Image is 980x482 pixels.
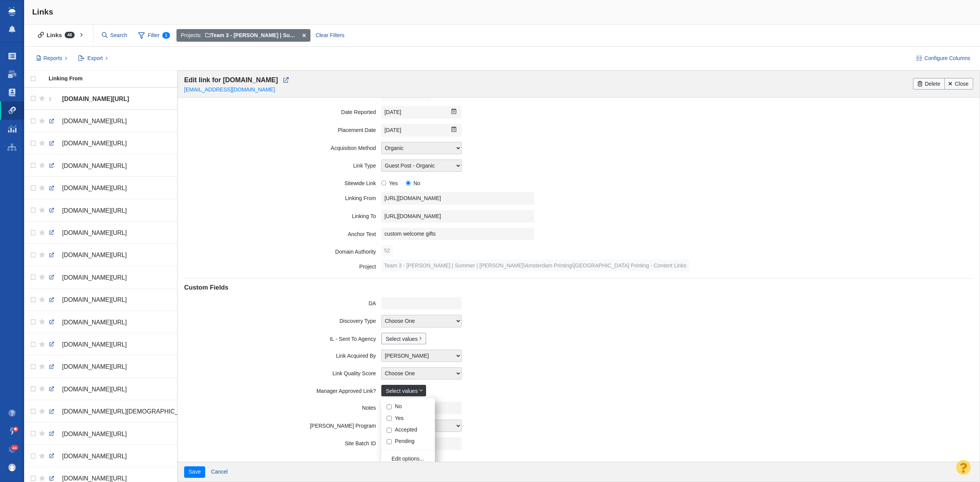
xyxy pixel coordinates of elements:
span: [DOMAIN_NAME][URL] [62,453,127,459]
label: Yes [381,177,398,187]
a: [DOMAIN_NAME][URL] [49,383,287,396]
label: Linking From [184,192,381,202]
a: Linking From [49,76,293,82]
span: 24 [11,445,19,451]
a: [DOMAIN_NAME][URL] [49,316,287,329]
span: [DOMAIN_NAME][URL] [62,363,127,370]
a: Edit options... [381,453,440,464]
span: [DOMAIN_NAME][URL] [62,274,127,281]
span: [DOMAIN_NAME][URL] [62,252,127,258]
div: Clear Filters [311,29,349,42]
span: [DOMAIN_NAME][URL] [62,118,127,124]
span: Team 3 - [PERSON_NAME] | Summer | [PERSON_NAME]\Amsterdam Printing\[GEOGRAPHIC_DATA] Printing - C... [381,260,689,271]
label: Domain Authority [184,246,381,255]
label: No [406,177,420,187]
input: Yes [381,181,386,186]
h4: Custom Fields [184,284,973,291]
label: Pending [395,438,415,445]
span: [DOMAIN_NAME][URL] [62,341,127,348]
span: Filter [134,28,174,43]
span: Links [32,7,53,16]
button: Save [184,466,205,478]
img: buzzstream_logo_iconsimple.png [8,7,15,16]
span: Reports [44,54,62,62]
a: Delete [913,78,944,90]
label: Sitewide Link [184,177,381,187]
a: [DOMAIN_NAME][URL][DEMOGRAPHIC_DATA] [49,405,287,418]
label: Link Type [184,160,381,169]
label: [PERSON_NAME] Program [184,420,381,429]
a: [DOMAIN_NAME][URL] [49,338,287,351]
span: [DOMAIN_NAME][URL] [62,230,127,236]
label: Discovery Type [184,315,381,324]
span: [DOMAIN_NAME][URL] [62,475,127,482]
button: Configure Columns [912,52,975,65]
button: Reports [32,52,72,65]
label: Date Reported [184,106,381,116]
label: Linking To [184,210,381,220]
a: [DOMAIN_NAME][URL] [49,271,287,284]
label: Accepted [395,426,417,433]
span: Team 3 - [PERSON_NAME] | Summer | [PERSON_NAME]\Amsterdam Printing [205,32,407,38]
a: Select values [381,333,426,344]
a: [EMAIL_ADDRESS][DOMAIN_NAME] [184,86,275,93]
label: No [395,403,402,410]
img: 5fdd85798f82c50f5c45a90349a4caae [8,464,16,471]
span: [DOMAIN_NAME][URL] [62,431,127,437]
span: Configure Columns [924,54,970,62]
span: 52 [381,245,393,256]
a: [DOMAIN_NAME][URL] [49,115,287,128]
span: [DOMAIN_NAME][URL] [62,319,127,326]
span: [DOMAIN_NAME][URL] [62,140,127,147]
span: Export [87,54,103,62]
a: [DOMAIN_NAME][URL] [49,450,287,463]
label: Yes [395,415,404,422]
span: 1 [162,32,170,39]
a: Close [944,78,973,90]
label: Link Quality Score [184,367,381,377]
a: [DOMAIN_NAME][URL] [49,160,287,173]
a: [DOMAIN_NAME][URL] [49,293,287,306]
label: Project [184,261,381,270]
input: Search [99,29,131,42]
span: [DOMAIN_NAME][URL] [62,185,127,191]
label: Anchor Text [184,228,381,238]
span: Edit link for [DOMAIN_NAME] [184,76,278,84]
label: Site Batch ID [184,437,381,447]
span: Projects: [181,31,201,39]
label: DA [184,297,381,307]
a: [DOMAIN_NAME][URL] [49,93,287,106]
label: Acquisition Method [184,142,381,151]
label: Placement Date [184,124,381,134]
button: Export [74,52,112,65]
a: [DOMAIN_NAME][URL] [49,204,287,217]
span: [DOMAIN_NAME][URL][DEMOGRAPHIC_DATA] [62,408,195,415]
a: [DOMAIN_NAME][URL] [49,249,287,262]
span: [DOMAIN_NAME][URL] [62,386,127,392]
span: [DOMAIN_NAME][URL] [62,163,127,169]
span: [DOMAIN_NAME][URL] [62,96,129,102]
label: IL - Sent To Agency [184,333,381,342]
span: [DOMAIN_NAME][URL] [62,296,127,303]
label: Manager Approved Link? [184,385,381,394]
a: [DOMAIN_NAME][URL] [49,137,287,150]
a: [DOMAIN_NAME][URL] [49,428,287,441]
a: [DOMAIN_NAME][URL] [49,182,287,195]
label: Notes [184,402,381,411]
span: [DOMAIN_NAME][URL] [62,207,127,214]
a: [DOMAIN_NAME][URL] [49,360,287,373]
a: [DOMAIN_NAME][URL] [49,226,287,239]
a: Select values [381,385,426,396]
div: Linking From [49,76,293,81]
label: Link Acquired By [184,350,381,359]
a: Cancel [207,466,232,478]
input: No [406,181,411,186]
